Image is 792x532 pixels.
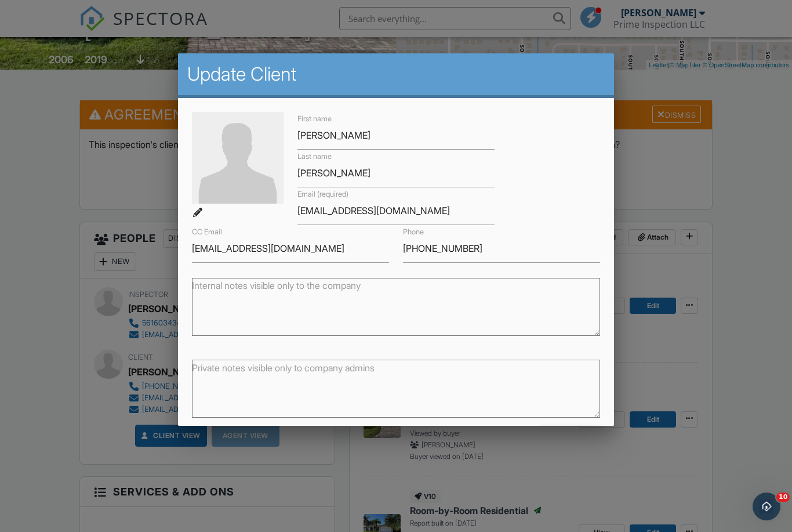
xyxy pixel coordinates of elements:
[192,361,375,374] label: Private notes visible only to company admins
[192,227,222,237] label: CC Email
[192,279,361,292] label: Internal notes visible only to the company
[753,493,780,520] iframe: Intercom live chat
[187,63,604,86] h2: Update Client
[192,112,284,204] img: default-user-f0147aede5fd5fa78ca7ade42f37bd4542148d508eef1c3d3ea960f66861d68b.jpg
[403,227,424,237] label: Phone
[297,114,332,124] label: First name
[776,493,790,502] span: 10
[297,151,332,162] label: Last name
[297,189,348,200] label: Email (required)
